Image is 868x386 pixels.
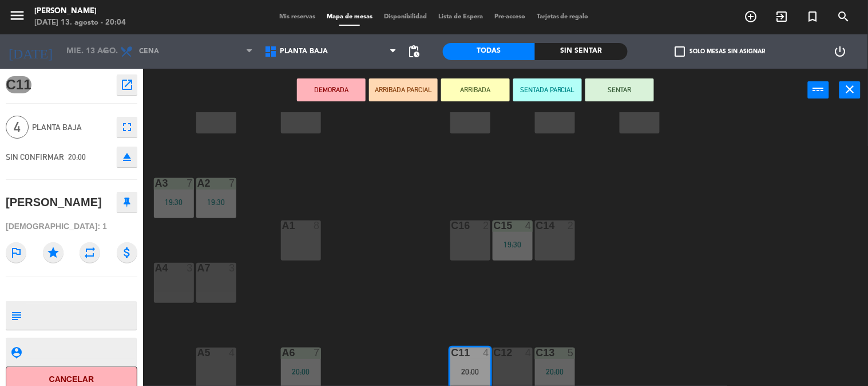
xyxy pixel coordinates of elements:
i: add_circle_outline [744,10,758,23]
div: 3 [187,263,193,273]
button: DEMORADA [297,78,366,101]
span: Disponibilidad [378,14,433,20]
button: menu [9,7,26,28]
div: 19:30 [196,198,236,206]
div: 19:30 [493,241,533,249]
i: turned_in_not [806,10,820,23]
div: C15 [494,220,494,231]
span: Cena [139,48,159,56]
i: outlined_flag [6,242,26,263]
span: Mis reservas [274,14,321,20]
span: SIN CONFIRMAR [6,152,64,162]
div: 7 [187,178,193,188]
div: [PERSON_NAME] [34,6,126,17]
div: A6 [282,348,283,358]
span: C11 [6,76,31,93]
div: 8 [314,220,320,231]
div: 20:00 [281,368,321,376]
div: C12 [494,348,494,358]
i: search [837,10,851,23]
div: 2 [568,220,574,231]
div: A3 [155,178,156,188]
i: subject [10,309,22,322]
i: menu [9,7,26,24]
div: Sin sentar [535,43,628,60]
button: close [839,81,861,99]
i: close [843,82,857,96]
div: 7 [314,348,320,358]
div: 2 [483,220,490,231]
span: Lista de Espera [433,14,489,20]
div: 3 [229,263,236,273]
button: ARRIBADA PARCIAL [369,78,438,101]
i: open_in_new [120,78,134,92]
span: pending_actions [407,45,421,58]
span: Tarjetas de regalo [531,14,594,20]
span: Planta baja [280,48,328,56]
i: fullscreen [120,120,134,134]
div: C16 [451,220,452,231]
div: Todas [443,43,536,60]
div: 4 [229,348,236,358]
span: Mapa de mesas [321,14,378,20]
i: person_pin [10,346,22,359]
div: 4 [525,220,532,231]
button: SENTAR [585,78,654,101]
div: 20:00 [535,368,575,376]
i: star [43,242,64,263]
div: 19:30 [154,198,194,206]
button: SENTADA PARCIAL [513,78,582,101]
button: fullscreen [117,117,137,137]
button: open_in_new [117,74,137,95]
span: Planta baja [32,121,111,134]
div: 7 [229,178,236,188]
div: C11 [451,348,452,358]
div: C14 [536,220,537,231]
button: ARRIBADA [441,78,510,101]
i: eject [120,150,134,164]
i: power_settings_new [834,45,847,58]
i: attach_money [117,242,137,263]
i: power_input [812,82,826,96]
div: 20:00 [450,368,490,376]
button: power_input [808,81,829,99]
div: 4 [525,348,532,358]
i: repeat [80,242,100,263]
div: A1 [282,220,283,231]
span: check_box_outline_blank [675,46,685,57]
div: [DATE] 13. agosto - 20:04 [34,17,126,29]
span: 4 [6,116,29,139]
span: 20:00 [68,152,86,162]
button: eject [117,147,137,167]
i: exit_to_app [775,10,789,23]
div: [DEMOGRAPHIC_DATA]: 1 [6,216,137,237]
div: [PERSON_NAME] [6,193,102,212]
div: 4 [483,348,490,358]
label: Solo mesas sin asignar [675,46,765,57]
div: 5 [568,348,574,358]
span: Pre-acceso [489,14,531,20]
div: A4 [155,263,156,273]
div: C13 [536,348,537,358]
i: arrow_drop_down [98,45,112,58]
